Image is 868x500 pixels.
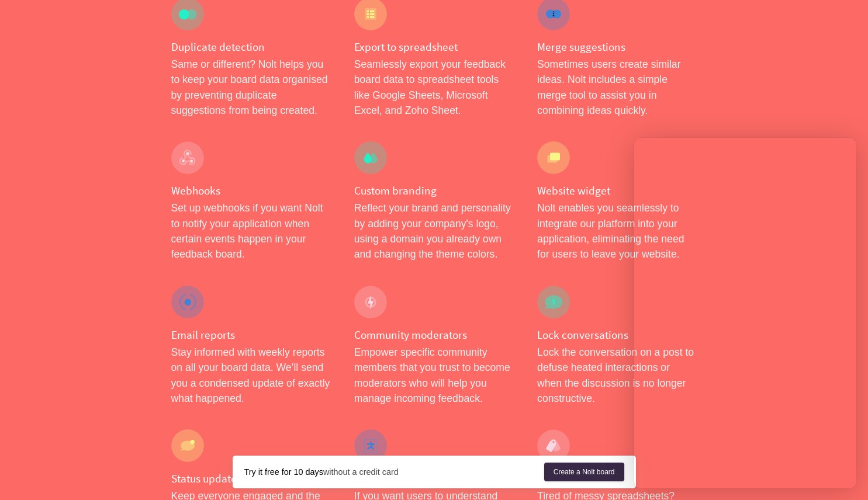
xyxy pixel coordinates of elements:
[244,466,544,478] div: without a credit card
[171,40,331,54] h4: Duplicate detection
[354,200,514,262] p: Reflect your brand and personality by adding your company's logo, using a domain you already own ...
[171,200,331,262] p: Set up webhooks if you want Nolt to notify your application when certain events happen in your fe...
[354,57,514,119] p: Seamlessly export your feedback board data to spreadsheet tools like Google Sheets, Microsoft Exc...
[634,138,856,488] iframe: Chatra live chat
[244,467,323,477] strong: Try it free for 10 days
[171,328,331,342] h4: Email reports
[537,200,697,262] p: Nolt enables you seamlessly to integrate our platform into your application, eliminating the need...
[354,328,514,342] h4: Community moderators
[537,183,697,198] h4: Website widget
[171,57,331,119] p: Same or different? Nolt helps you to keep your board data organised by preventing duplicate sugge...
[171,345,331,407] p: Stay informed with weekly reports on all your board data. We’ll send you a condensed update of ex...
[537,345,697,407] p: Lock the conversation on a post to defuse heated interactions or when the discussion is no longer...
[537,40,697,54] h4: Merge suggestions
[354,345,514,407] p: Empower specific community members that you trust to become moderators who will help you manage i...
[354,40,514,54] h4: Export to spreadsheet
[354,183,514,198] h4: Custom branding
[537,57,697,119] p: Sometimes users create similar ideas. Nolt includes a simple merge tool to assist you in combinin...
[537,328,697,342] h4: Lock conversations
[544,463,624,481] a: Create a Nolt board
[171,183,331,198] h4: Webhooks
